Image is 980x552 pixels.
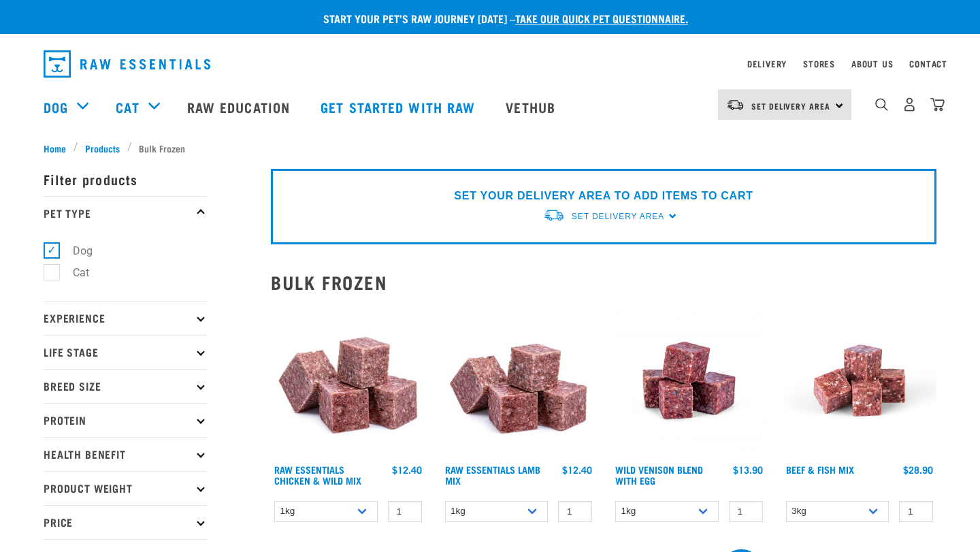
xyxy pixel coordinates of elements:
img: Pile Of Cubed Chicken Wild Meat Mix [271,304,425,458]
label: Dog [51,242,98,259]
a: Raw Essentials Lamb Mix [445,467,540,483]
a: Dog [44,97,68,117]
a: take our quick pet questionnaire. [515,15,688,21]
p: Life Stage [44,335,207,369]
img: home-icon-1@2x.png [875,98,888,111]
a: About Us [851,61,893,66]
nav: breadcrumbs [44,141,936,155]
p: Health Benefit [44,437,207,471]
label: Cat [51,264,95,281]
p: Price [44,505,207,539]
p: Breed Size [44,369,207,403]
a: Home [44,141,73,155]
p: Filter products [44,162,207,196]
p: Experience [44,301,207,335]
a: Vethub [492,80,572,134]
a: Cat [116,97,139,117]
span: Set Delivery Area [751,103,830,108]
p: Pet Type [44,196,207,230]
a: Products [78,141,127,155]
div: $28.90 [903,464,933,475]
a: Beef & Fish Mix [786,467,854,472]
div: $12.40 [562,464,592,475]
img: home-icon@2x.png [930,97,945,112]
h2: Bulk Frozen [271,272,936,293]
p: Product Weight [44,471,207,505]
nav: dropdown navigation [33,45,947,83]
span: Products [85,141,120,155]
a: Wild Venison Blend with Egg [615,467,703,483]
img: Raw Essentials Logo [44,50,210,78]
p: Protein [44,403,207,437]
input: 1 [729,501,763,522]
input: 1 [388,501,422,522]
a: Delivery [747,61,787,66]
a: Get started with Raw [307,80,492,134]
img: user.png [902,97,917,112]
a: Raw Essentials Chicken & Wild Mix [274,467,361,483]
div: $13.90 [733,464,763,475]
p: SET YOUR DELIVERY AREA TO ADD ITEMS TO CART [454,188,753,204]
a: Raw Education [174,80,307,134]
a: Stores [803,61,835,66]
span: Home [44,141,66,155]
div: $12.40 [392,464,422,475]
img: van-moving.png [726,99,745,111]
input: 1 [558,501,592,522]
img: Beef Mackerel 1 [783,304,937,458]
img: ?1041 RE Lamb Mix 01 [442,304,596,458]
a: Contact [909,61,947,66]
img: Venison Egg 1616 [612,304,766,458]
span: Set Delivery Area [572,212,664,221]
img: van-moving.png [543,208,565,223]
input: 1 [899,501,933,522]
